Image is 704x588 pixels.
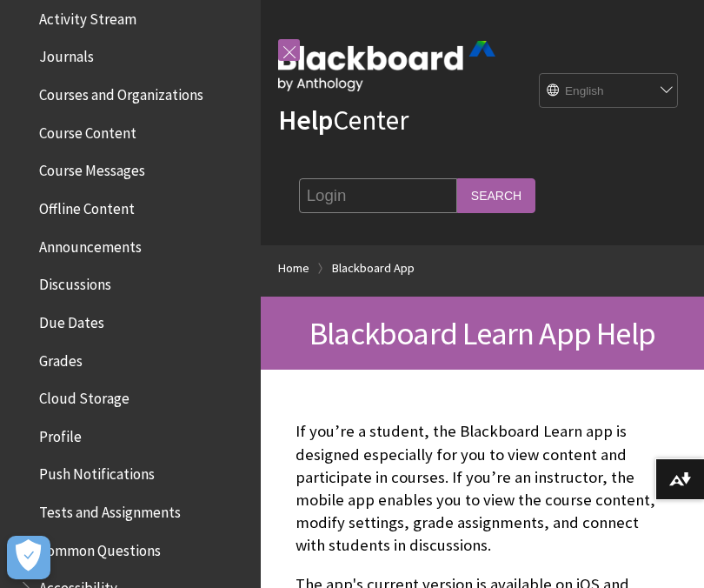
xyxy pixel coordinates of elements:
[278,41,495,91] img: Blackboard by Anthology
[39,308,104,331] span: Due Dates
[540,74,679,109] select: Site Language Selector
[278,103,408,137] a: HelpCenter
[39,232,142,256] span: Announcements
[39,270,111,293] span: Discussions
[278,257,309,279] a: Home
[39,346,83,370] span: Grades
[278,103,333,137] strong: Help
[39,536,161,559] span: Common Questions
[457,178,535,212] input: Search
[39,80,203,104] span: Courses and Organizations
[39,4,136,28] span: Activity Stream
[39,460,155,484] span: Push Notifications
[39,118,136,142] span: Course Content
[39,384,130,407] span: Cloud Storage
[7,536,50,579] button: Open Preferences
[39,43,94,66] span: Journals
[296,420,669,557] p: If you’re a student, the Blackboard Learn app is designed especially for you to view content and ...
[39,194,135,217] span: Offline Content
[39,498,181,521] span: Tests and Assignments
[39,422,82,445] span: Profile
[39,157,145,180] span: Course Messages
[332,257,415,279] a: Blackboard App
[309,313,655,353] span: Blackboard Learn App Help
